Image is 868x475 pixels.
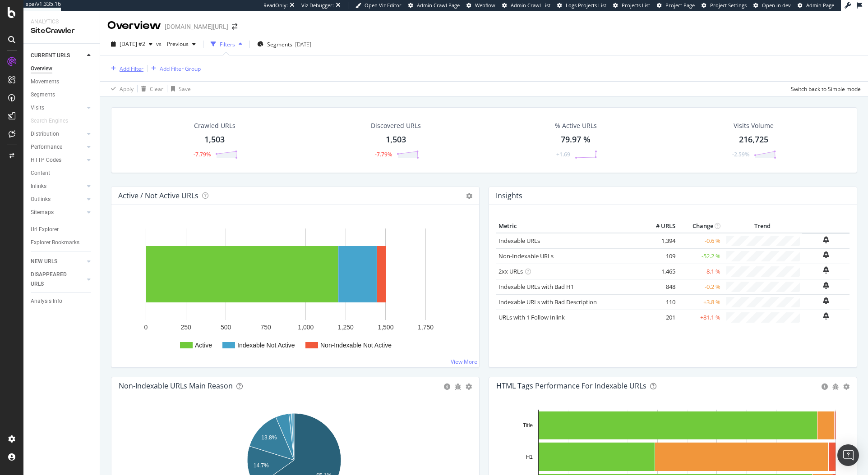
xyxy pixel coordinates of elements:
[263,2,288,9] div: ReadOnly:
[823,297,829,304] div: bell-plus
[678,248,723,264] td: -52.2 %
[723,219,802,233] th: Trend
[678,264,723,279] td: -8.1 %
[119,381,233,390] div: Non-Indexable URLs Main Reason
[31,297,93,306] a: Analysis Info
[31,129,59,139] div: Distribution
[31,169,93,178] a: Content
[31,142,62,152] div: Performance
[254,37,315,51] button: Segments[DATE]
[194,121,235,130] div: Crawled URLs
[31,208,84,217] a: Sitemaps
[418,324,434,331] text: 1,750
[31,225,59,234] div: Url Explorer
[642,294,678,310] td: 110
[642,248,678,264] td: 109
[179,85,191,93] div: Save
[642,219,678,233] th: # URLS
[466,193,472,199] i: Options
[732,151,749,158] div: -2.59%
[220,41,235,48] div: Filters
[144,324,148,331] text: 0
[194,151,211,158] div: -7.79%
[150,85,163,93] div: Clear
[475,2,495,9] span: Webflow
[165,22,228,31] div: [DOMAIN_NAME][URL]
[557,2,606,9] a: Logs Projects List
[665,2,695,9] span: Project Page
[386,134,406,146] div: 1,503
[762,2,791,9] span: Open in dev
[499,283,574,291] a: Indexable URLs with Bad H1
[31,155,84,165] a: HTTP Codes
[120,40,145,48] span: 2025 Aug. 6th #2
[221,324,231,331] text: 500
[499,298,597,306] a: Indexable URLs with Bad Description
[31,169,50,178] div: Content
[298,324,314,331] text: 1,000
[365,2,402,9] span: Open Viz Editor
[160,65,201,73] div: Add Filter Group
[195,342,212,349] text: Active
[138,82,163,96] button: Clear
[823,282,829,289] div: bell-plus
[710,2,747,9] span: Project Settings
[823,251,829,258] div: bell-plus
[371,121,421,130] div: Discovered URLs
[622,2,650,9] span: Projects List
[806,2,834,9] span: Admin Page
[156,40,163,48] span: vs
[261,434,277,441] text: 13.8%
[375,151,392,158] div: -7.79%
[526,454,533,460] text: H1
[837,444,859,466] div: Open Intercom Messenger
[267,41,292,48] span: Segments
[31,51,70,60] div: CURRENT URLS
[320,342,392,349] text: Non-Indexable Not Active
[444,384,450,390] div: circle-info
[295,41,311,48] div: [DATE]
[566,2,606,9] span: Logs Projects List
[31,208,54,217] div: Sitemaps
[31,64,52,73] div: Overview
[496,381,646,390] div: HTML Tags Performance for Indexable URLs
[232,23,237,30] div: arrow-right-arrow-left
[555,121,597,130] div: % Active URLs
[466,2,495,9] a: Webflow
[356,2,402,9] a: Open Viz Editor
[787,82,861,96] button: Switch back to Simple mode
[119,219,469,360] svg: A chart.
[511,2,550,9] span: Admin Crawl List
[204,134,225,146] div: 1,503
[678,294,723,310] td: +3.8 %
[31,90,93,100] a: Segments
[180,324,191,331] text: 250
[31,225,93,234] a: Url Explorer
[207,37,246,51] button: Filters
[31,155,61,165] div: HTTP Codes
[31,51,84,60] a: CURRENT URLS
[739,134,768,146] div: 216,725
[31,90,55,100] div: Segments
[523,422,533,429] text: Title
[378,324,393,331] text: 1,500
[338,324,354,331] text: 1,250
[417,2,460,9] span: Admin Crawl Page
[642,310,678,325] td: 201
[31,77,59,87] div: Movements
[496,190,522,202] h4: Insights
[657,2,695,9] a: Project Page
[642,279,678,294] td: 848
[107,63,143,74] button: Add Filter
[678,233,723,249] td: -0.6 %
[107,82,134,96] button: Apply
[31,238,93,247] a: Explorer Bookmarks
[31,270,84,289] a: DISAPPEARED URLS
[499,313,565,321] a: URLs with 1 Follow Inlink
[823,312,829,320] div: bell-plus
[798,2,834,9] a: Admin Page
[702,2,747,9] a: Project Settings
[120,85,134,93] div: Apply
[455,384,461,390] div: bug
[31,103,44,113] div: Visits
